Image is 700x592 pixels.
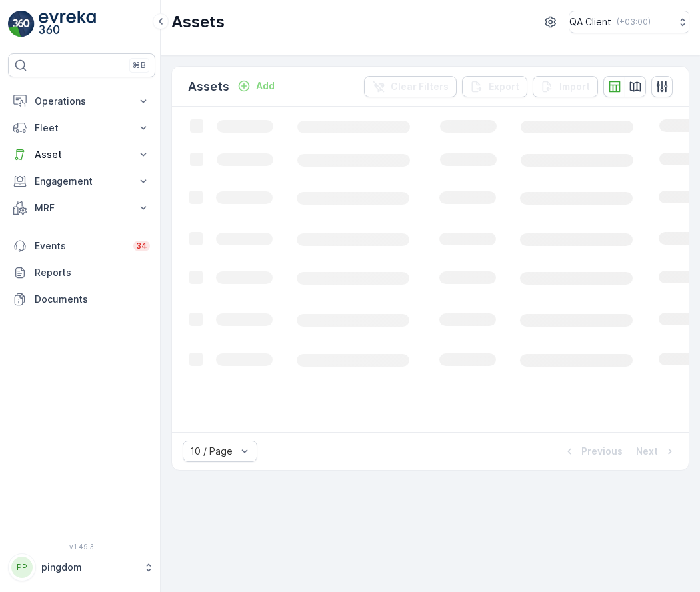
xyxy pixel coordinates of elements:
p: Fleet [35,121,129,135]
button: MRF [8,195,155,221]
p: Assets [171,11,225,33]
button: Clear Filters [364,76,457,97]
a: Events34 [8,233,155,259]
p: ( +03:00 ) [617,17,651,27]
button: Operations [8,88,155,115]
p: Export [489,80,519,93]
p: Import [559,80,590,93]
img: logo_light-DOdMpM7g.png [39,11,96,37]
p: Clear Filters [391,80,449,93]
button: Next [635,443,678,459]
button: QA Client(+03:00) [569,11,689,33]
a: Documents [8,286,155,313]
p: Add [256,79,275,93]
button: Engagement [8,168,155,195]
button: Import [533,76,598,97]
button: Previous [561,443,624,459]
p: ⌘B [133,60,146,71]
span: v 1.49.3 [8,543,155,551]
p: pingdom [41,561,137,574]
p: Engagement [35,175,129,188]
p: Operations [35,95,129,108]
button: Fleet [8,115,155,141]
button: Export [462,76,527,97]
p: Next [636,445,658,458]
button: PPpingdom [8,553,155,581]
p: Previous [581,445,623,458]
p: Assets [188,77,229,96]
div: PP [11,557,33,578]
p: 34 [136,241,147,251]
a: Reports [8,259,155,286]
p: QA Client [569,15,611,29]
button: Add [232,78,280,94]
p: MRF [35,201,129,215]
p: Reports [35,266,150,279]
p: Asset [35,148,129,161]
img: logo [8,11,35,37]
p: Events [35,239,125,253]
button: Asset [8,141,155,168]
p: Documents [35,293,150,306]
